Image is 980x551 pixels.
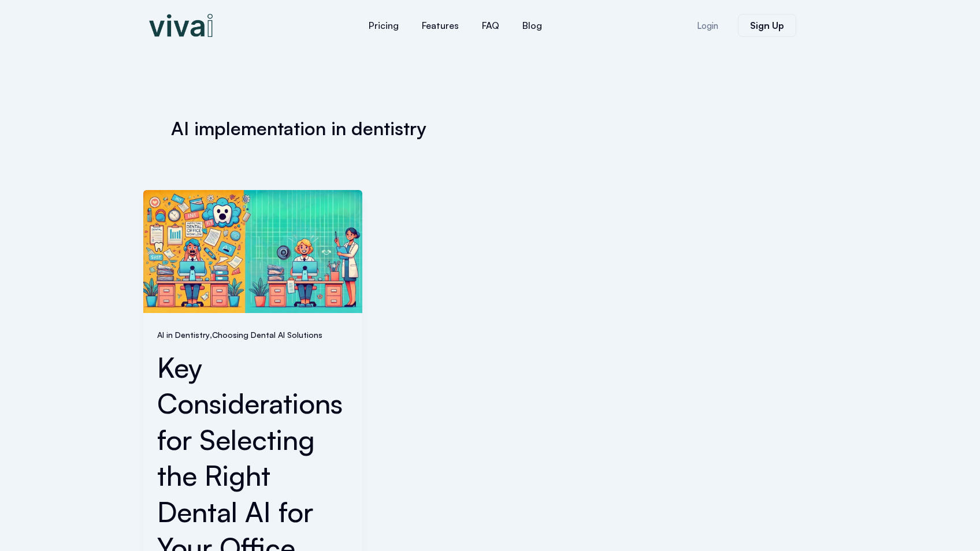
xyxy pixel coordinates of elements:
[697,21,718,30] span: Login
[470,12,511,39] a: FAQ
[212,330,322,340] a: Choosing Dental AI Solutions
[683,14,732,37] a: Login
[511,12,554,39] a: Blog
[157,330,210,340] a: AI in Dentistry
[410,12,470,39] a: Features
[171,116,809,142] h1: AI implementation in dentistry
[750,21,784,30] span: Sign Up
[738,14,796,37] a: Sign Up
[143,244,362,256] a: Read: Key Considerations for Selecting the Right Dental AI for Your Office
[357,12,410,39] a: Pricing
[288,12,623,39] nav: Menu
[157,327,348,342] span: ,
